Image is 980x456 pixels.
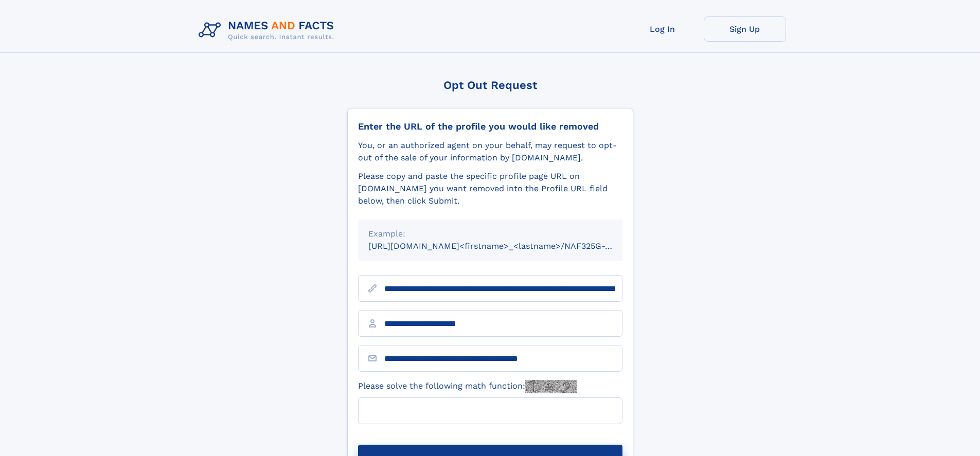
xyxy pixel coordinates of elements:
div: Opt Out Request [347,79,633,92]
div: Example: [368,228,612,240]
a: Log In [621,16,704,42]
img: Logo Names and Facts [194,16,343,44]
label: Please solve the following math function: [358,380,577,393]
div: Enter the URL of the profile you would like removed [358,121,622,132]
a: Sign Up [704,16,786,42]
div: You, or an authorized agent on your behalf, may request to opt-out of the sale of your informatio... [358,139,622,164]
small: [URL][DOMAIN_NAME]<firstname>_<lastname>/NAF325G-xxxxxxxx [368,241,642,251]
div: Please copy and paste the specific profile page URL on [DOMAIN_NAME] you want removed into the Pr... [358,170,622,207]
